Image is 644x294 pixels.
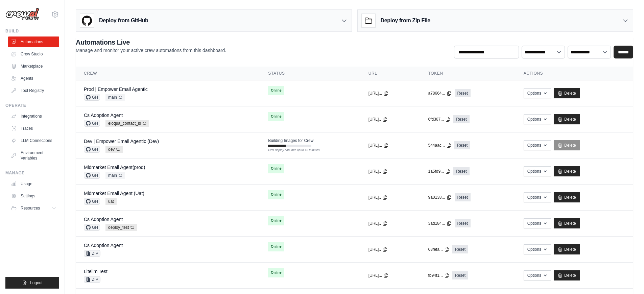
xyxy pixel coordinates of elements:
span: eloqua_contact_id [105,120,149,127]
th: URL [360,67,420,80]
span: uat [105,198,117,205]
a: Delete [554,192,580,202]
button: a78664... [428,91,452,96]
a: Litellm Test [84,269,108,274]
span: Resources [21,205,40,211]
span: GH [84,224,100,231]
a: Traces [8,123,59,134]
span: GH [84,120,100,127]
div: Operate [5,103,59,108]
button: Options [524,244,551,254]
a: Automations [8,36,59,47]
a: LLM Connections [8,135,59,146]
span: GH [84,172,100,179]
a: Delete [554,166,580,176]
a: Reset [455,89,471,97]
span: Online [268,268,284,277]
a: Delete [554,114,580,124]
h3: Deploy from Zip File [381,17,430,25]
span: GH [84,146,100,153]
a: Prod | Empower Email Agentic [84,87,148,92]
a: Marketplace [8,61,59,72]
span: Online [268,216,284,225]
a: Reset [453,167,469,175]
span: main [105,172,125,179]
div: First deploy can take up to 10 minutes [268,148,311,153]
a: Midmarket Email Agent(prod) [84,165,145,170]
span: main [105,94,125,101]
button: Options [524,114,551,124]
th: Actions [516,67,633,80]
p: Manage and monitor your active crew automations from this dashboard. [76,47,226,54]
a: Delete [554,140,580,150]
div: Manage [5,170,59,176]
button: 1a5fd9... [428,169,451,174]
span: Building Images for Crew [268,138,313,143]
span: dev [105,146,123,153]
a: Agents [8,73,59,84]
button: 544aac... [428,143,451,148]
a: Dev | Empower Email Agentic (Dev) [84,139,159,144]
button: Resources [8,203,59,214]
a: Cs Adoption Agent [84,217,123,222]
a: Environment Variables [8,147,59,164]
a: Cs Adoption Agent [84,113,123,118]
span: Online [268,164,284,173]
a: Tool Registry [8,85,59,96]
a: Integrations [8,111,59,122]
button: Options [524,218,551,228]
a: Crew Studio [8,49,59,59]
button: 6fd367... [428,117,451,122]
a: Reset [452,245,468,253]
div: Build [5,28,59,34]
span: ZIP [84,250,100,257]
button: fb94f1... [428,273,449,278]
a: Usage [8,178,59,189]
button: Options [524,140,551,150]
th: Crew [76,67,260,80]
a: Reset [455,193,471,201]
a: Reset [453,115,469,123]
a: Cs Adoption Agent [84,243,123,248]
th: Token [420,67,515,80]
a: Reset [452,271,468,279]
span: Online [268,86,284,95]
button: Options [524,88,551,98]
h3: Deploy from GitHub [99,17,148,25]
button: 68fefa... [428,247,449,252]
a: Reset [455,219,471,227]
span: Online [268,190,284,199]
img: Logo [5,8,39,21]
button: 3ad184... [428,221,452,226]
h2: Automations Live [76,38,226,47]
th: Status [260,67,360,80]
span: GH [84,198,100,205]
a: Delete [554,244,580,254]
button: Options [524,270,551,280]
a: Settings [8,191,59,201]
a: Delete [554,88,580,98]
span: deploy_test [105,224,137,231]
button: Options [524,192,551,202]
a: Midmarket Email Agent (Uat) [84,191,144,196]
span: Online [268,112,284,121]
button: Options [524,166,551,176]
a: Reset [454,141,470,149]
button: Logout [5,277,59,289]
span: GH [84,94,100,101]
button: 9a0138... [428,195,452,200]
span: Logout [30,280,43,286]
a: Delete [554,218,580,228]
span: ZIP [84,276,100,283]
span: Online [268,242,284,251]
a: Delete [554,270,580,280]
img: GitHub Logo [80,14,94,27]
